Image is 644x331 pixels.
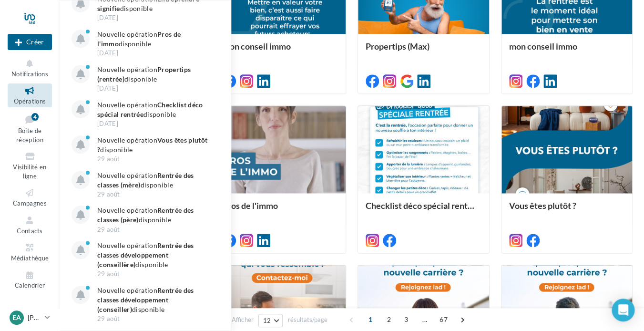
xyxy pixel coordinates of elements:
span: Campagnes [13,199,47,207]
span: Boîte de réception [16,127,43,144]
button: Notifications [8,56,52,80]
a: Opérations [8,83,52,107]
span: 12 [263,317,271,324]
a: Calendrier [8,268,52,291]
span: Contacts [17,227,43,235]
div: Open Intercom Messenger [612,299,634,321]
div: Nouvelle campagne [8,34,52,50]
span: 2 [381,312,397,327]
span: ... [417,312,432,327]
a: Campagnes [8,186,52,209]
span: Médiathèque [11,254,49,262]
span: EA [12,313,21,322]
div: Vous êtes plutôt ? [509,201,625,220]
div: 4 [31,113,39,121]
div: mon conseil immo [223,41,338,61]
p: [PERSON_NAME] [28,313,41,322]
span: résultats/page [288,315,327,324]
a: Boîte de réception4 [8,111,52,146]
span: 1 [363,312,378,327]
a: EA [PERSON_NAME] [8,309,52,327]
button: 12 [258,314,283,327]
a: Médiathèque [8,240,52,264]
button: Créer [8,34,52,50]
div: Pros de l'immo [223,201,338,220]
span: Calendrier [15,282,45,290]
span: Opérations [14,97,46,105]
a: Visibilité en ligne [8,149,52,182]
span: 67 [436,312,451,327]
span: Visibilité en ligne [13,163,46,180]
div: Checklist déco spécial rentrée [366,201,481,220]
span: Notifications [11,70,48,78]
div: mon conseil immo [509,41,625,61]
span: Afficher [232,315,253,324]
span: 3 [399,312,414,327]
div: Propertips (Max) [366,41,481,61]
a: Contacts [8,213,52,237]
